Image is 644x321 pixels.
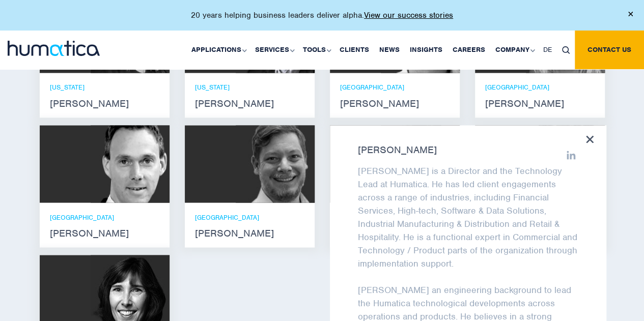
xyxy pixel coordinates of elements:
[195,83,304,92] p: [US_STATE]
[50,229,159,237] strong: [PERSON_NAME]
[447,31,490,69] a: Careers
[50,83,159,92] p: [US_STATE]
[91,125,170,202] img: Andreas Knobloch
[195,213,304,221] p: [GEOGRAPHIC_DATA]
[364,10,453,20] a: View our success stories
[340,99,450,107] strong: [PERSON_NAME]
[405,31,447,69] a: Insights
[195,229,304,237] strong: [PERSON_NAME]
[358,145,578,154] strong: [PERSON_NAME]
[195,99,304,107] strong: [PERSON_NAME]
[543,45,552,54] span: DE
[250,31,298,69] a: Services
[538,31,557,69] a: DE
[191,10,453,20] p: 20 years helping business leaders deliver alpha.
[186,31,250,69] a: Applications
[340,83,450,92] p: [GEOGRAPHIC_DATA]
[236,125,315,202] img: Claudio Limacher
[490,31,538,69] a: Company
[358,164,578,270] p: [PERSON_NAME] is a Director and the Technology Lead at Humatica. He has led client engagements ac...
[8,41,100,56] img: logo
[50,99,159,107] strong: [PERSON_NAME]
[50,213,159,221] p: [GEOGRAPHIC_DATA]
[562,46,570,54] img: search_icon
[575,31,644,69] a: Contact us
[374,31,405,69] a: News
[298,31,334,69] a: Tools
[334,31,374,69] a: Clients
[485,83,595,92] p: [GEOGRAPHIC_DATA]
[485,99,595,107] strong: [PERSON_NAME]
